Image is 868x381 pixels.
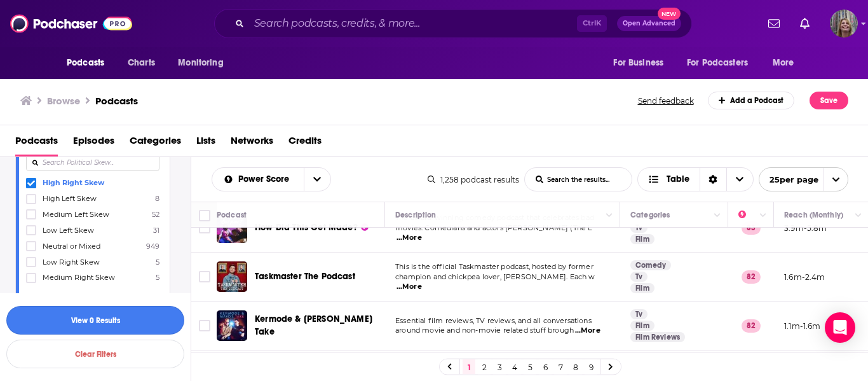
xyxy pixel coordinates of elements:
[830,10,858,38] img: User Profile
[463,359,475,375] a: 1
[255,314,372,337] span: Kermode & [PERSON_NAME] Take
[231,130,273,156] a: Networks
[212,175,304,184] button: open menu
[6,340,184,368] button: Clear Filters
[395,316,592,325] span: Essential film reviews, TV reviews, and all conversations
[773,54,794,72] span: More
[742,270,761,283] p: 82
[304,168,330,191] button: open menu
[602,208,617,223] button: Column Actions
[738,207,756,223] div: Power Score
[764,51,810,75] button: open menu
[810,92,848,109] button: Save
[255,271,355,282] span: Taskmaster The Podcast
[539,359,552,375] a: 6
[169,51,240,75] button: open menu
[784,272,825,282] p: 1.6m-2.4m
[217,207,247,223] div: Podcast
[214,9,692,38] div: Search podcasts, credits, & more...
[613,54,663,72] span: For Business
[630,283,654,293] a: Film
[395,262,593,271] span: This is the official Taskmaster podcast, hosted by former
[784,321,821,331] p: 1.1m-1.6m
[156,258,159,267] span: 5
[199,320,210,331] span: Toggle select row
[153,226,159,235] span: 31
[825,312,855,343] div: Open Intercom Messenger
[217,310,247,341] img: Kermode & Mayo’s Take
[637,167,754,191] button: Choose View
[395,223,592,232] span: movies. Comedians and actors [PERSON_NAME] (The L
[255,221,369,234] a: How Did This Get Made?
[67,54,104,72] span: Podcasts
[756,208,771,223] button: Column Actions
[630,207,670,223] div: Categories
[249,13,577,34] input: Search podcasts, credits, & more...
[58,51,121,75] button: open menu
[212,167,331,191] h2: Choose List sort
[630,234,654,244] a: Film
[428,175,519,184] div: 1,258 podcast results
[288,130,322,156] a: Credits
[146,242,159,251] span: 949
[199,222,210,233] span: Toggle select row
[43,226,94,235] span: Low Left Skew
[73,130,114,156] span: Episodes
[742,319,761,332] p: 82
[617,16,681,31] button: Open AdvancedNew
[238,175,294,184] span: Power Score
[742,221,761,234] p: 83
[630,272,648,282] a: Tv
[577,15,607,32] span: Ctrl K
[47,95,80,107] h3: Browse
[395,272,595,281] span: champion and chickpea lover, [PERSON_NAME]. Each w
[10,11,132,36] img: Podchaser - Follow, Share and Rate Podcasts
[26,154,159,171] input: Search Political Skew...
[759,167,848,191] button: open menu
[95,95,138,107] a: Podcasts
[152,210,159,219] span: 52
[217,261,247,292] img: Taskmaster The Podcast
[830,10,858,38] span: Logged in as CGorges
[667,175,689,184] span: Table
[43,258,100,267] span: Low Right Skew
[196,130,215,156] span: Lists
[478,359,491,375] a: 2
[634,95,698,106] button: Send feedback
[687,54,748,72] span: For Podcasters
[710,208,725,223] button: Column Actions
[508,359,521,375] a: 4
[575,326,600,336] span: ...More
[630,309,648,319] a: Tv
[43,242,100,251] span: Neutral or Mixed
[784,207,843,223] div: Reach (Monthly)
[155,194,159,203] span: 8
[524,359,536,375] a: 5
[255,270,355,283] a: Taskmaster The Podcast
[395,326,574,335] span: around movie and non-movie related stuff brough
[178,54,223,72] span: Monitoring
[604,51,679,75] button: open menu
[630,223,648,233] a: Tv
[130,130,181,156] a: Categories
[397,282,422,292] span: ...More
[217,212,247,243] a: How Did This Get Made?
[15,130,58,156] a: Podcasts
[156,273,159,282] span: 5
[759,170,818,190] span: 25 per page
[784,223,827,233] p: 3.9m-5.8m
[700,168,726,191] div: Sort Direction
[851,208,866,223] button: Column Actions
[585,359,597,375] a: 9
[658,8,681,20] span: New
[128,54,155,72] span: Charts
[554,359,567,375] a: 7
[43,194,97,203] span: High Left Skew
